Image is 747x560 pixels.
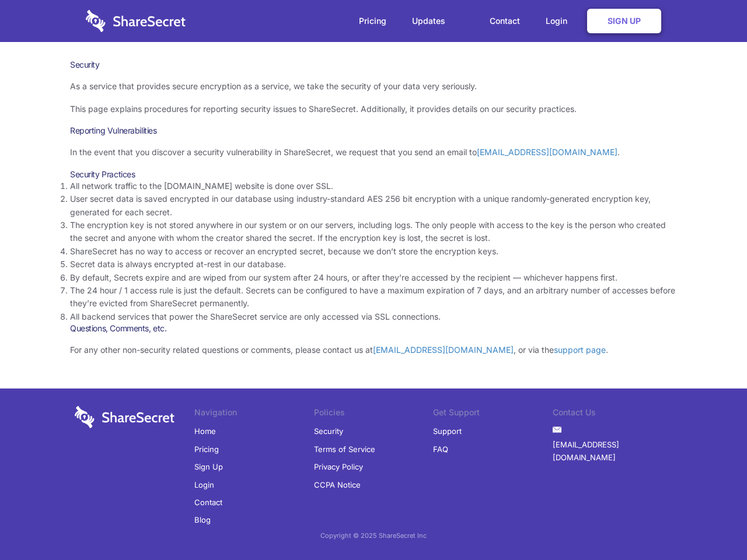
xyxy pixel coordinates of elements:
[314,476,361,494] a: CCPA Notice
[314,458,363,475] a: Privacy Policy
[70,245,677,258] li: ShareSecret has no way to access or recover an encrypted secret, because we don’t store the encry...
[433,422,462,440] a: Support
[433,406,553,422] li: Get Support
[194,458,223,475] a: Sign Up
[554,345,606,355] a: support page
[194,422,216,440] a: Home
[70,192,677,219] li: User secret data is saved encrypted in our database using industry-standard AES 256 bit encryptio...
[70,219,677,245] li: The encryption key is not stored anywhere in our system or on our servers, including logs. The on...
[194,406,314,422] li: Navigation
[70,310,677,323] li: All backend services that power the ShareSecret service are only accessed via SSL connections.
[70,344,677,356] p: For any other non-security related questions or comments, please contact us at , or via the .
[70,169,677,180] h3: Security Practices
[478,3,532,39] a: Contact
[70,284,677,310] li: The 24 hour / 1 access rule is just the default. Secrets can be configured to have a maximum expi...
[70,258,677,271] li: Secret data is always encrypted at-rest in our database.
[347,3,398,39] a: Pricing
[86,10,186,32] img: logo-wordmark-white-trans-d4663122ce5f474addd5e946df7df03e33cb6a1c49d2221995e7729f52c070b2.svg
[553,436,672,467] a: [EMAIL_ADDRESS][DOMAIN_NAME]
[70,323,677,334] h3: Questions, Comments, etc.
[70,80,677,93] p: As a service that provides secure encryption as a service, we take the security of your data very...
[70,103,677,116] p: This page explains procedures for reporting security issues to ShareSecret. Additionally, it prov...
[587,9,661,33] a: Sign Up
[314,440,375,458] a: Terms of Service
[70,60,677,70] h1: Security
[553,406,672,422] li: Contact Us
[194,476,214,494] a: Login
[194,494,222,511] a: Contact
[75,406,174,428] img: logo-wordmark-white-trans-d4663122ce5f474addd5e946df7df03e33cb6a1c49d2221995e7729f52c070b2.svg
[373,345,514,355] a: [EMAIL_ADDRESS][DOMAIN_NAME]
[70,146,677,159] p: In the event that you discover a security vulnerability in ShareSecret, we request that you send ...
[194,511,211,528] a: Blog
[534,3,585,39] a: Login
[70,180,677,192] li: All network traffic to the [DOMAIN_NAME] website is done over SSL.
[477,147,617,157] a: [EMAIL_ADDRESS][DOMAIN_NAME]
[70,125,677,136] h3: Reporting Vulnerabilities
[314,422,343,440] a: Security
[314,406,434,422] li: Policies
[194,440,219,458] a: Pricing
[70,271,677,284] li: By default, Secrets expire and are wiped from our system after 24 hours, or after they’re accesse...
[433,440,448,458] a: FAQ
